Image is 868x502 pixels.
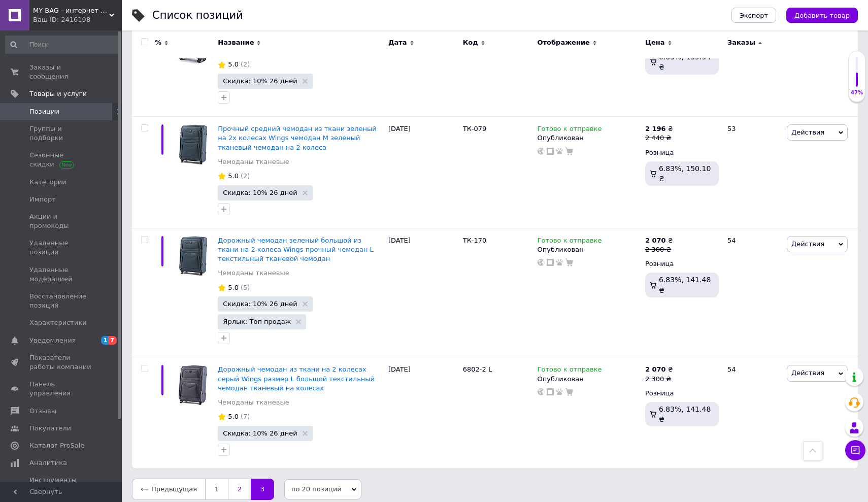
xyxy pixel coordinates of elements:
span: Товары и услуги [29,89,87,98]
span: Аналитика [29,458,67,467]
span: 5.0 [228,284,239,291]
div: 54 [721,228,784,357]
div: Розница [645,389,719,398]
div: [DATE] [386,228,460,357]
img: Дорожный чемодан зеленый большой из ткани на 2 колеса Wings прочный чемодан L текстильный тканево... [173,236,213,276]
img: Дорожный чемодан из ткани на 2 колесах серый Wings размер L большой текстильный чемодан тканевый ... [173,365,213,405]
div: ₴ [645,236,673,245]
span: Группы и подборки [29,124,94,143]
span: Показатели работы компании [29,353,94,372]
b: 2 070 [645,365,666,373]
span: 5.0 [228,172,239,180]
span: Категории [29,178,66,187]
span: Действия [791,128,824,136]
span: 1 [101,336,109,345]
input: Поиск [5,36,120,54]
button: Экспорт [731,8,776,23]
span: 6.83%, 150.10 ₴ [659,164,711,183]
div: ₴ [645,124,673,133]
div: 2 300 ₴ [645,245,673,254]
span: 6.83%, 141.48 ₴ [659,405,711,423]
a: 1 [205,479,228,500]
span: 5.0 [228,413,239,420]
div: [DATE] [386,357,460,468]
span: Позиции [29,107,59,116]
a: Прочный средний чемодан из ткани зеленый на 2х колесах Wings чемодан М зеленый тканевый чемодан н... [218,125,376,151]
img: Прочный средний чемодан из ткани зеленый на 2х колесах Wings чемодан М зеленый тканевый чемодан н... [173,124,213,164]
span: Действия [791,240,824,248]
span: Отображение [538,38,590,47]
span: Код [463,38,478,47]
div: 2 300 ₴ [645,375,673,384]
span: MY BAG - интернет магазин сумок, чемоданов и аксессуаров [33,6,109,15]
span: Отзывы [29,407,56,416]
div: ₴ [645,365,673,374]
span: Добавить товар [794,12,850,19]
span: Восстановление позиций [29,292,94,310]
span: Готово к отправке [538,365,602,376]
span: Инструменты вебмастера и SEO [29,476,94,494]
span: Удаленные модерацией [29,265,94,284]
span: Скидка: 10% 26 дней [223,300,297,307]
b: 2 070 [645,237,666,244]
div: 54 [721,357,784,468]
div: 47% [849,89,865,96]
div: Розница [645,148,719,157]
div: Ваш ID: 2416198 [33,15,122,24]
span: Удаленные позиции [29,239,94,257]
span: Скидка: 10% 26 дней [223,189,297,196]
span: Цена [645,38,665,47]
span: (2) [241,172,250,180]
span: Дата [388,38,407,47]
a: Дорожный чемодан зеленый большой из ткани на 2 колеса Wings прочный чемодан L текстильный тканево... [218,237,373,262]
span: Готово к отправке [538,125,602,136]
span: 6.83%, 141.48 ₴ [659,276,711,294]
a: Чемоданы тканевые [218,269,289,278]
span: (2) [241,60,250,68]
div: [DATE] [386,5,460,117]
span: Характеристики [29,318,87,327]
span: Уведомления [29,336,76,345]
a: 3 [251,479,274,500]
span: Экспорт [740,12,768,19]
span: Скидка: 10% 26 дней [223,78,297,84]
span: ТК-079 [463,125,487,132]
div: Список позиций [152,10,243,21]
span: Каталог ProSale [29,441,84,450]
span: Акции и промокоды [29,212,94,230]
span: Скидка: 10% 26 дней [223,430,297,437]
span: Сезонные скидки [29,151,94,169]
div: [DATE] [386,117,460,228]
div: Опубликован [538,133,640,143]
span: (5) [241,284,250,291]
span: Ярлык: Топ продаж [223,318,291,325]
span: 6802-2 L [463,365,492,373]
div: Опубликован [538,245,640,254]
a: Предыдущая [132,479,205,500]
span: ТК-170 [463,237,487,244]
span: по 20 позиций [284,479,361,499]
span: Готово к отправке [538,237,602,247]
span: Панель управления [29,380,94,398]
span: Заказы [727,38,755,47]
span: 5.0 [228,60,239,68]
div: 53 [721,117,784,228]
b: 2 196 [645,125,666,132]
span: (7) [241,413,250,420]
div: 47 [721,5,784,117]
span: Покупатели [29,424,71,433]
span: Действия [791,369,824,377]
div: Опубликован [538,375,640,384]
span: Название [218,38,254,47]
button: Чат с покупателем [845,440,865,460]
span: 7 [109,336,117,345]
a: Дорожный чемодан из ткани на 2 колесах серый Wings размер L большой текстильный чемодан тканевый ... [218,365,375,391]
div: Розница [645,259,719,269]
span: % [155,38,161,47]
a: 2 [228,479,251,500]
div: 2 440 ₴ [645,133,673,143]
span: Заказы и сообщения [29,63,94,81]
